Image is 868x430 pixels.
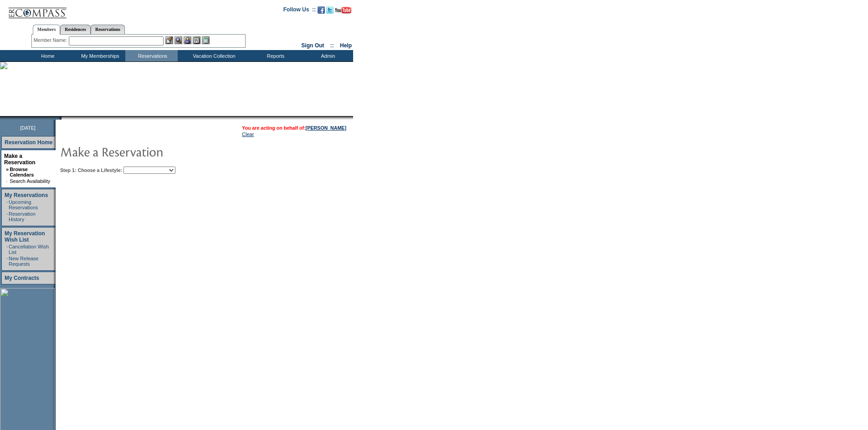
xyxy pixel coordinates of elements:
img: blank.gif [62,116,62,120]
td: Vacation Collection [178,50,248,61]
img: pgTtlMakeReservation.gif [60,142,242,161]
a: Help [340,42,352,49]
a: Sign Out [301,42,324,49]
a: Residences [60,25,91,34]
td: Reservations [125,50,178,61]
td: · [6,244,8,255]
a: Reservations [91,25,125,34]
a: Members [33,25,61,35]
div: Member Name: [34,36,69,44]
b: » [6,167,9,172]
img: Follow us on Twitter [326,6,334,14]
a: Reservation Home [5,139,52,146]
img: b_calculator.gif [202,36,210,44]
img: Impersonate [184,36,191,44]
a: [PERSON_NAME] [306,125,346,131]
td: · [6,211,8,222]
span: [DATE] [20,125,36,131]
img: Become our fan on Facebook [318,6,325,14]
img: b_edit.gif [165,36,173,44]
td: · [6,199,8,210]
a: Follow us on Twitter [326,9,334,15]
a: Reservation History [9,211,36,222]
a: Make a Reservation [4,153,36,166]
a: Browse Calendars [10,167,34,177]
td: Reports [248,50,301,61]
a: Search Availability [10,178,50,184]
a: My Reservations [5,192,48,198]
b: Step 1: Choose a Lifestyle: [60,167,122,173]
span: :: [330,42,334,49]
td: Home [21,50,73,61]
img: Subscribe to our YouTube Channel [335,7,351,14]
img: promoShadowLeftCorner.gif [58,116,62,120]
a: Cancellation Wish List [9,244,49,255]
a: Clear [242,132,254,137]
img: View [175,36,182,44]
td: · [6,256,8,267]
td: My Memberships [73,50,125,61]
td: Follow Us :: [283,5,316,16]
span: You are acting on behalf of: [242,125,346,131]
a: Subscribe to our YouTube Channel [335,9,351,15]
a: My Reservation Wish List [5,230,45,243]
img: Reservations [193,36,200,44]
a: Become our fan on Facebook [318,9,325,15]
a: New Release Requests [9,256,38,267]
td: Admin [301,50,353,61]
a: Upcoming Reservations [9,199,38,210]
td: · [6,178,9,184]
a: My Contracts [5,275,39,281]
